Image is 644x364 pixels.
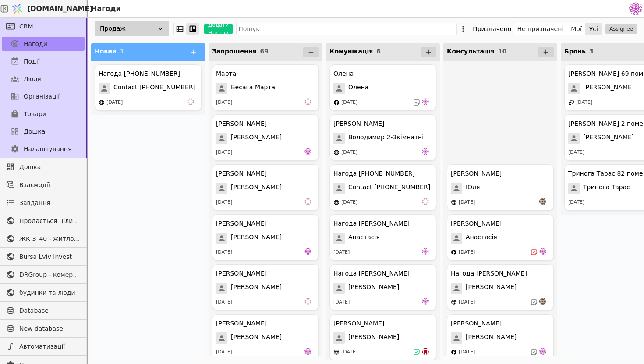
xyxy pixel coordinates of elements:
img: vi [422,198,429,205]
button: Не призначені [513,23,567,35]
div: [PERSON_NAME]Анастасія[DATE]de [447,214,554,261]
img: bo [422,348,429,355]
div: [DATE] [333,249,350,256]
span: Database [19,306,80,315]
a: Дошка [2,124,85,138]
span: Bursa Lviv Invest [19,252,80,262]
span: Тринога Тарас [583,183,630,194]
img: facebook.svg [333,99,340,106]
img: vi [187,98,194,105]
span: 3 [589,48,594,55]
img: de [304,248,311,255]
span: CRM [19,22,33,31]
a: Налаштування [2,142,85,156]
input: Пошук [236,23,457,35]
img: online-store.svg [451,299,457,305]
div: [PERSON_NAME] [451,319,502,328]
span: будинки та люди [19,288,80,297]
span: [PERSON_NAME] [231,183,282,194]
span: Анастасія [348,233,380,244]
div: Нагода [PHONE_NUMBER]Contact [PHONE_NUMBER][DATE]vi [95,64,202,111]
img: online-store.svg [333,149,340,155]
div: [DATE] [576,99,592,106]
span: [PERSON_NAME] [466,283,517,294]
img: vi [304,98,311,105]
span: [PERSON_NAME] [231,133,282,144]
span: Contact [PHONE_NUMBER] [113,83,195,94]
a: Нагоди [2,37,85,51]
img: an [539,198,546,205]
div: [PERSON_NAME] [333,319,384,328]
div: МартаБесага Марта[DATE]vi [212,64,319,111]
div: Продаж [95,21,169,36]
span: Нагоди [24,39,47,49]
a: Автоматизації [2,339,85,353]
div: [PERSON_NAME][PERSON_NAME][DATE]bo [329,314,436,360]
span: [DOMAIN_NAME] [27,4,93,14]
div: Марта [216,69,236,78]
div: Нагода [PERSON_NAME] [451,269,527,278]
span: ЖК З_40 - житлова та комерційна нерухомість класу Преміум [19,234,80,244]
span: Новий [95,48,117,55]
button: Усі [586,23,602,35]
span: Налаштування [24,145,71,154]
div: Нагода [PHONE_NUMBER] [99,69,180,78]
span: [PERSON_NAME] [348,283,399,294]
div: [PERSON_NAME] [451,219,502,228]
div: [DATE] [333,299,350,306]
span: Організації [24,92,60,101]
img: Logo [11,0,24,17]
div: [DATE] [216,149,232,156]
span: Юля [466,183,480,194]
span: Товари [24,110,46,119]
span: Contact [PHONE_NUMBER] [348,183,430,194]
a: Продається цілий будинок [PERSON_NAME] нерухомість [2,214,85,228]
img: online-store.svg [99,99,105,106]
img: de [304,348,311,355]
span: [PERSON_NAME] [583,133,634,144]
span: Консультація [447,48,495,55]
div: [PERSON_NAME] [451,169,502,178]
span: Бесага Марта [231,83,275,94]
span: Автоматизації [19,342,80,351]
span: Дошка [19,163,80,172]
div: [PERSON_NAME] [216,269,267,278]
a: Database [2,304,85,318]
div: Призначено [473,23,511,35]
img: de [304,148,311,155]
span: Взаємодії [19,180,80,190]
div: [DATE] [216,299,232,306]
div: [DATE] [216,199,232,206]
img: an [539,298,546,305]
div: [PERSON_NAME] [216,319,267,328]
div: [DATE] [216,99,232,106]
span: DRGroup - комерційна нерухоомість [19,270,80,279]
img: 137b5da8a4f5046b86490006a8dec47a [629,2,642,15]
a: Організації [2,89,85,103]
button: Assignee [605,24,637,34]
div: [DATE] [216,349,232,356]
img: online-store.svg [333,199,340,205]
div: [DATE] [568,199,584,206]
a: New database [2,322,85,336]
div: [DATE] [459,249,475,256]
img: de [422,298,429,305]
span: 69 [260,48,268,55]
div: [PERSON_NAME][PERSON_NAME][DATE]de [447,314,554,360]
span: Дошка [24,127,45,136]
button: Мої [567,23,586,35]
span: Олена [348,83,368,94]
div: [PERSON_NAME][PERSON_NAME][DATE]de [212,114,319,161]
span: New database [19,324,80,333]
img: de [422,248,429,255]
div: [DATE] [341,149,357,156]
div: [PERSON_NAME][PERSON_NAME][DATE]de [212,314,319,360]
div: [PERSON_NAME][PERSON_NAME][DATE]vi [212,164,319,211]
img: vi [304,198,311,205]
img: facebook.svg [451,249,457,255]
img: vi [304,298,311,305]
h2: Нагоди [88,4,121,14]
div: Нагода [PERSON_NAME]Анастасія[DATE]de [329,214,436,261]
span: Комунікація [329,48,373,55]
div: [PERSON_NAME]Володимир 2-3кімнатні[DATE]de [329,114,436,161]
